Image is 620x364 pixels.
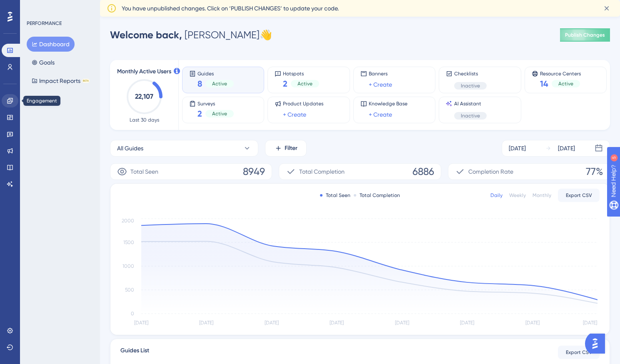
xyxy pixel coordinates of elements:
[490,192,502,199] div: Daily
[525,320,540,326] tspan: [DATE]
[532,192,551,199] div: Monthly
[566,349,592,356] span: Export CSV
[565,32,605,38] span: Publish Changes
[285,143,297,153] span: Filter
[130,167,158,177] span: Total Seen
[82,79,90,83] div: BETA
[197,78,202,90] span: 8
[585,331,610,356] iframe: UserGuiding AI Assistant Launcher
[197,70,234,76] span: Guides
[243,165,265,178] span: 8949
[509,192,526,199] div: Weekly
[560,28,610,42] button: Publish Changes
[395,320,409,326] tspan: [DATE]
[354,192,400,199] div: Total Completion
[566,192,592,199] span: Export CSV
[122,263,134,269] tspan: 1000
[558,346,600,359] button: Export CSV
[299,167,345,177] span: Total Completion
[297,80,312,87] span: Active
[117,143,143,153] span: All Guides
[283,110,306,120] a: + Create
[540,78,548,90] span: 14
[586,165,603,178] span: 77%
[558,143,575,153] div: [DATE]
[27,20,62,27] div: PERFORMANCE
[412,165,434,178] span: 6886
[320,192,350,199] div: Total Seen
[110,140,258,157] button: All Guides
[369,100,407,107] span: Knowledge Base
[135,92,153,100] text: 22,107
[583,320,597,326] tspan: [DATE]
[265,140,307,157] button: Filter
[197,100,234,106] span: Surveys
[509,143,526,153] div: [DATE]
[460,320,474,326] tspan: [DATE]
[27,55,60,70] button: Goals
[212,110,227,117] span: Active
[27,37,75,52] button: Dashboard
[27,73,95,88] button: Impact ReportsBETA
[558,189,600,202] button: Export CSV
[131,311,134,317] tspan: 0
[283,78,287,90] span: 2
[369,70,392,77] span: Banners
[134,320,148,326] tspan: [DATE]
[540,70,581,76] span: Resource Centers
[117,67,171,77] span: Monthly Active Users
[558,80,573,87] span: Active
[58,4,60,11] div: 5
[20,2,52,12] span: Need Help?
[122,218,134,224] tspan: 2000
[369,110,392,120] a: + Create
[369,80,392,90] a: + Create
[283,70,319,76] span: Hotspots
[454,100,487,107] span: AI Assistant
[461,82,480,89] span: Inactive
[110,29,182,41] span: Welcome back,
[330,320,344,326] tspan: [DATE]
[125,287,134,293] tspan: 500
[130,117,159,123] span: Last 30 days
[265,320,279,326] tspan: [DATE]
[199,320,213,326] tspan: [DATE]
[122,3,339,13] span: You have unpublished changes. Click on ‘PUBLISH CHANGES’ to update your code.
[110,28,272,42] div: [PERSON_NAME] 👋
[454,70,487,77] span: Checklists
[212,80,227,87] span: Active
[461,112,480,119] span: Inactive
[123,239,134,245] tspan: 1500
[283,100,323,107] span: Product Updates
[468,167,513,177] span: Completion Rate
[120,346,149,359] span: Guides List
[197,108,202,120] span: 2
